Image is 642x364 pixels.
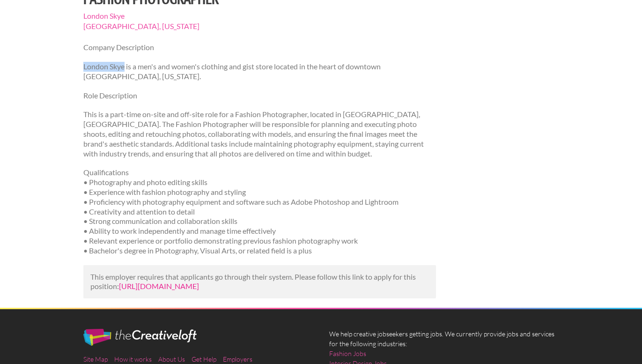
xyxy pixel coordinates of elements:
[83,21,436,31] span: [GEOGRAPHIC_DATA], [US_STATE]
[83,43,436,52] p: Company Description
[192,355,216,363] a: Get Help
[90,272,429,292] p: This employer requires that applicants go through their system. Please follow this link to apply ...
[83,11,436,21] span: London Skye
[83,91,436,101] p: Role Description
[83,110,436,158] p: This is a part-time on-site and off-site role for a Fashion Photographer, located in [GEOGRAPHIC_...
[223,355,252,363] a: Employers
[83,355,108,363] a: Site Map
[114,355,152,363] a: How it works
[329,349,366,358] a: Fashion Jobs
[158,355,185,363] a: About Us
[119,282,199,290] a: [URL][DOMAIN_NAME]
[83,168,436,255] p: Qualifications • Photography and photo editing skills • Experience with fashion photography and s...
[83,329,197,346] img: The Creative Loft
[83,62,436,82] p: London Skye is a men's and women's clothing and gist store located in the heart of downtown [GEOG...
